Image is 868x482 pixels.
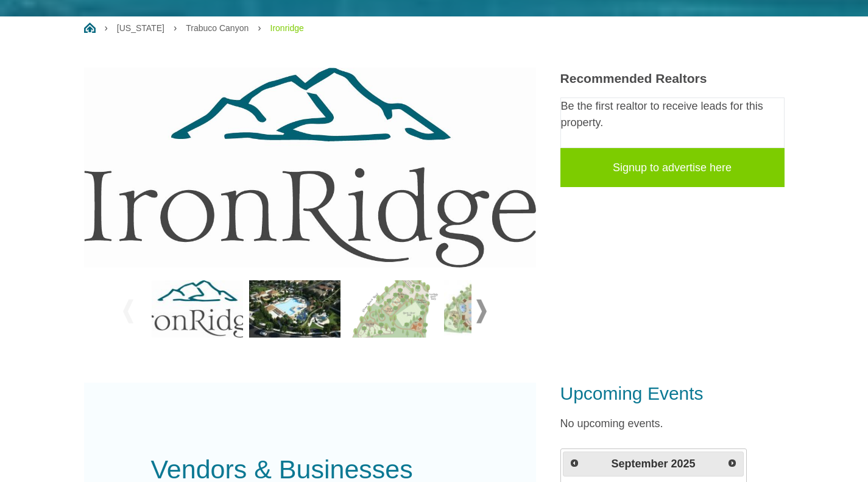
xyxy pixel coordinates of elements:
[671,458,696,470] span: 2025
[611,458,668,470] span: September
[560,383,785,405] h3: Upcoming Events
[561,98,784,131] p: Be the first realtor to receive leads for this property.
[570,458,579,468] span: Prev
[186,23,249,33] a: Trabuco Canyon
[117,23,164,33] a: [US_STATE]
[560,416,785,432] p: No upcoming events.
[560,148,785,187] a: Signup to advertise here
[565,453,584,473] a: Prev
[560,71,785,86] h3: Recommended Realtors
[722,453,742,473] a: Next
[270,23,304,33] a: Ironridge
[727,458,737,468] span: Next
